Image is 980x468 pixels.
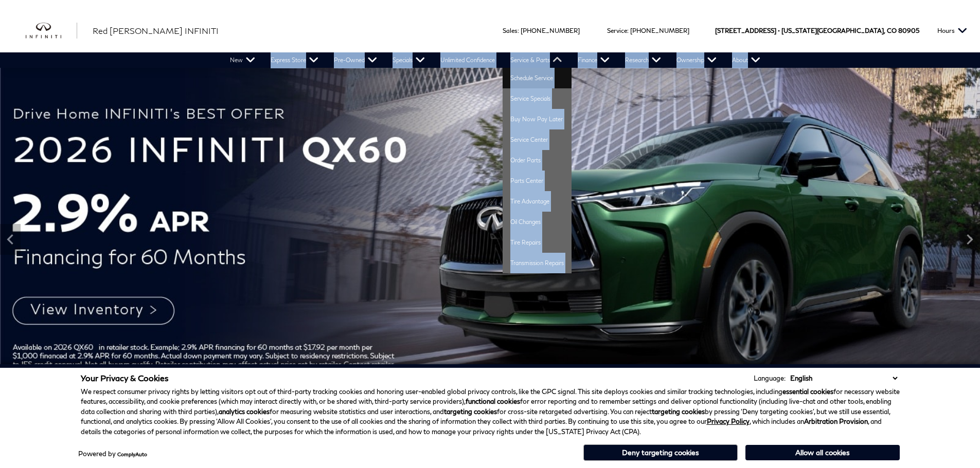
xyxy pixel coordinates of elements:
[93,26,219,35] span: Red [PERSON_NAME] INFINITI
[583,444,738,461] button: Deny targeting cookies
[745,445,900,460] button: Allow all cookies
[263,52,326,68] a: Express Store
[782,387,833,396] strong: essential cookies
[503,88,572,109] a: Service Specials
[503,191,572,212] a: Tire Advantage
[707,417,750,425] a: Privacy Policy
[804,417,868,425] strong: Arbitration Provision
[781,9,885,52] span: [US_STATE][GEOGRAPHIC_DATA],
[503,212,572,232] a: Oil Changes
[326,52,385,68] a: Pre-Owned
[466,397,520,405] strong: functional cookies
[715,9,780,52] span: [STREET_ADDRESS] •
[959,224,980,255] div: Next
[932,9,972,52] button: Open the hours dropdown
[630,27,689,34] a: [PHONE_NUMBER]
[503,171,572,191] a: Parts Center
[669,52,724,68] a: Ownership
[607,27,627,34] span: Service
[26,23,77,39] a: infiniti
[503,68,572,88] a: Schedule Service
[385,52,433,68] a: Specials
[788,373,900,383] select: Language Select
[570,52,617,68] a: Finance
[117,451,147,457] a: ComplyAuto
[222,52,768,68] nav: Main Navigation
[222,52,263,68] a: New
[503,150,572,171] a: Order Parts
[652,407,705,416] strong: targeting cookies
[627,27,629,34] span: :
[503,52,570,68] a: Service & Parts
[503,232,572,253] a: Tire Repairs
[503,129,572,150] a: Service Center
[503,253,572,273] a: Transmission Repairs
[26,23,77,39] img: INFINITI
[518,27,519,34] span: :
[503,109,572,129] a: Buy Now Pay Later
[898,9,919,52] span: 80905
[433,52,503,68] a: Unlimited Confidence
[503,27,518,34] span: Sales
[81,387,900,437] p: We respect consumer privacy rights by letting visitors opt out of third-party tracking cookies an...
[81,373,169,383] span: Your Privacy & Cookies
[887,9,897,52] span: CO
[724,52,768,68] a: About
[444,407,497,416] strong: targeting cookies
[219,407,270,416] strong: analytics cookies
[617,52,669,68] a: Research
[93,25,219,37] a: Red [PERSON_NAME] INFINITI
[521,27,580,34] a: [PHONE_NUMBER]
[754,375,786,382] div: Language:
[715,27,919,34] a: [STREET_ADDRESS] • [US_STATE][GEOGRAPHIC_DATA], CO 80905
[78,451,147,457] div: Powered by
